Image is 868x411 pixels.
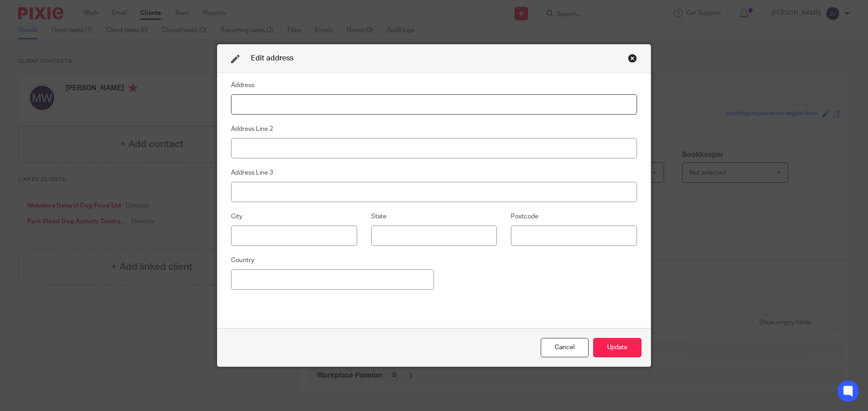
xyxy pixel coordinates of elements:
label: State [371,212,387,221]
label: Address [231,81,255,90]
span: Edit address [251,55,293,62]
div: Close this dialog window [541,338,589,357]
label: Address Line 2 [231,125,273,134]
label: Address Line 3 [231,168,273,177]
button: Update [593,338,642,357]
div: Close this dialog window [628,54,637,63]
label: Country [231,256,254,265]
label: Postcode [511,212,538,221]
label: City [231,212,242,221]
